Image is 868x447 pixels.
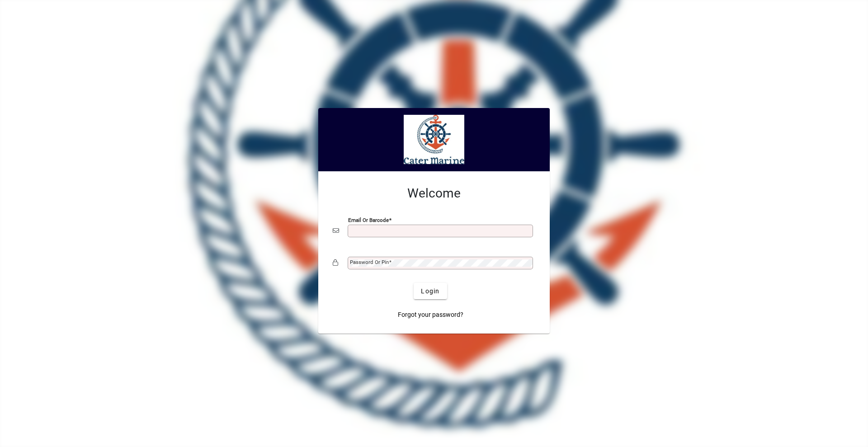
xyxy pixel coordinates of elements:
[348,217,389,223] mat-label: Email or Barcode
[394,306,467,323] a: Forgot your password?
[333,186,535,201] h2: Welcome
[350,259,389,265] mat-label: Password or Pin
[414,283,447,299] button: Login
[421,287,439,296] span: Login
[398,310,463,320] span: Forgot your password?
